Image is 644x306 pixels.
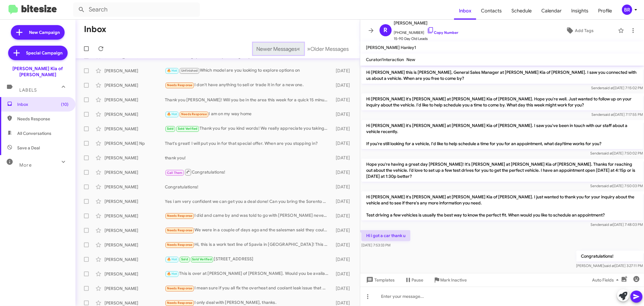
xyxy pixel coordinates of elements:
[165,155,331,161] div: thank you!
[167,243,193,247] span: Needs Response
[104,271,165,277] div: [PERSON_NAME]
[304,43,353,55] button: Next
[331,300,355,306] div: [DATE]
[26,50,63,56] span: Special Campaign
[476,2,507,20] a: Contacts
[331,213,355,219] div: [DATE]
[165,168,331,176] div: Congratulations!
[104,198,165,204] div: [PERSON_NAME]
[576,251,643,262] p: Congratulations!
[593,2,617,20] a: Profile
[331,111,355,117] div: [DATE]
[361,230,410,241] p: Hi i got a car thank u
[361,67,643,84] p: Hi [PERSON_NAME] this is [PERSON_NAME], General Sales Manager at [PERSON_NAME] Kia of [PERSON_NAM...
[331,68,355,74] div: [DATE]
[361,191,643,220] p: Hi [PERSON_NAME] it's [PERSON_NAME] at [PERSON_NAME] Kia of [PERSON_NAME]. I just wanted to thank...
[507,2,537,20] a: Schedule
[165,198,331,204] div: Yes i am very confident we can get you a deal done! Can you bring the Sorento by now or later [DA...
[104,227,165,233] div: [PERSON_NAME]
[331,169,355,175] div: [DATE]
[165,227,331,234] div: We were in a couple of days ago and the salesman said they couldn't do anything for us
[361,120,643,149] p: Hi [PERSON_NAME] it's [PERSON_NAME] at [PERSON_NAME] Kia of [PERSON_NAME]. I saw you've been in t...
[366,57,404,62] span: Curator/Interaction
[566,2,593,20] span: Insights
[167,272,177,276] span: 🔥 Hot
[104,242,165,248] div: [PERSON_NAME]
[331,97,355,103] div: [DATE]
[257,46,297,52] span: Newer Messages
[441,275,467,285] span: Mark Inactive
[167,83,193,87] span: Needs Response
[167,214,193,218] span: Needs Response
[603,112,614,117] span: said at
[360,275,400,285] button: Templates
[361,93,643,110] p: Hi [PERSON_NAME] it's [PERSON_NAME] at [PERSON_NAME] Kia of [PERSON_NAME]. Hope you're well. Just...
[253,43,353,55] nav: Page navigation example
[590,184,643,188] span: Sender [DATE] 7:50:03 PM
[167,171,183,175] span: Call Them
[331,82,355,88] div: [DATE]
[104,256,165,262] div: [PERSON_NAME]
[165,67,331,74] div: Which model are you looking to explore options on
[537,2,566,20] span: Calendar
[591,112,643,117] span: Sender [DATE] 7:17:55 PM
[297,45,300,53] span: «
[104,97,165,103] div: [PERSON_NAME]
[331,126,355,132] div: [DATE]
[165,111,331,118] div: I am on my way home
[617,5,637,15] button: BR
[307,45,311,53] span: »
[19,162,32,168] span: More
[331,227,355,233] div: [DATE]
[383,25,387,35] span: R
[104,68,165,74] div: [PERSON_NAME]
[331,271,355,277] div: [DATE]
[104,300,165,306] div: [PERSON_NAME]
[165,97,331,103] div: Thank you [PERSON_NAME]! Will you be in the area this week for a quick 15 minutes?
[253,43,304,55] button: Previous
[104,82,165,88] div: [PERSON_NAME]
[167,112,177,116] span: 🔥 Hot
[181,69,198,73] span: Unfinished
[407,57,415,62] span: New
[165,270,331,277] div: This is over at [PERSON_NAME] of [PERSON_NAME]. Would you be available in stoping in [DATE] or [D...
[104,184,165,190] div: [PERSON_NAME]
[331,155,355,161] div: [DATE]
[165,241,331,248] div: Hi, this is a work text line of Spavia in [GEOGRAPHIC_DATA]! This is not [PERSON_NAME]'s cell num...
[165,125,331,132] div: Thank you for you kind words! We really appreciate you taking the time to let us know.
[181,257,188,261] span: Sold
[167,301,193,305] span: Needs Response
[394,36,459,42] span: 15-90 Day Old Leads
[576,263,643,268] span: [PERSON_NAME] [DATE] 3:27:11 PM
[394,27,459,36] span: [PHONE_NUMBER]
[400,275,428,285] button: Pause
[167,257,177,261] span: 🔥 Hot
[104,213,165,219] div: [PERSON_NAME]
[181,112,207,116] span: Needs Response
[454,2,476,20] a: Inbox
[331,242,355,248] div: [DATE]
[11,25,65,40] a: New Campaign
[361,243,390,247] span: [DATE] 7:53:33 PM
[167,286,193,290] span: Needs Response
[602,184,613,188] span: said at
[17,130,51,136] span: All Conversations
[331,198,355,204] div: [DATE]
[178,127,198,131] span: Sold Verified
[428,275,472,285] button: Mark Inactive
[591,86,643,90] span: Sender [DATE] 7:15:02 PM
[331,184,355,190] div: [DATE]
[331,256,355,262] div: [DATE]
[73,2,200,17] input: Search
[167,127,174,131] span: Sold
[104,111,165,117] div: [PERSON_NAME]
[366,45,416,50] span: [PERSON_NAME] Hanley1
[17,101,69,107] span: Inbox
[17,145,40,151] span: Save a Deal
[602,151,613,155] span: said at
[104,155,165,161] div: [PERSON_NAME]
[17,116,69,122] span: Needs Response
[61,101,69,107] span: (10)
